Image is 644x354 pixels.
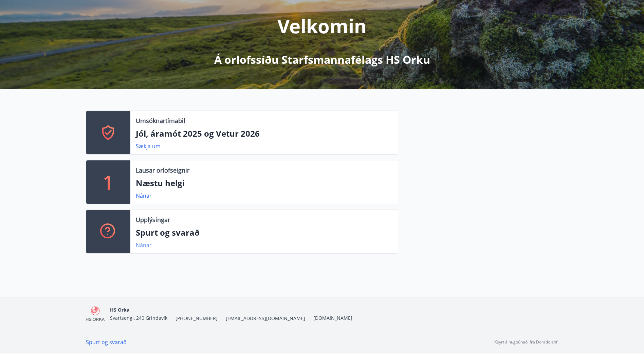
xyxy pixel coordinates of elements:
p: 1 [103,169,114,195]
p: Lausar orlofseignir [136,166,189,175]
img: 4KEE8UqMSwrAKrdyHDgoo3yWdiux5j3SefYx3pqm.png [86,307,105,321]
span: [PHONE_NUMBER] [176,315,218,322]
p: Spurt og svarað [136,227,392,238]
span: Svartsengi, 240 Grindavík [110,315,167,321]
p: Keyrt á hugbúnaði frá Dorado ehf. [494,339,558,345]
p: Velkomin [277,13,367,39]
p: Næstu helgi [136,177,392,189]
span: HS Orka [110,307,129,313]
p: Jól, áramót 2025 og Vetur 2026 [136,128,392,139]
a: Nánar [136,241,152,249]
a: Spurt og svarað [86,338,127,346]
a: [DOMAIN_NAME] [313,315,352,321]
p: Umsóknartímabil [136,116,185,125]
p: Á orlofssíðu Starfsmannafélags HS Orku [214,52,430,67]
a: Sækja um [136,142,161,150]
span: [EMAIL_ADDRESS][DOMAIN_NAME] [226,315,305,322]
p: Upplýsingar [136,215,170,224]
a: Nánar [136,192,152,199]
